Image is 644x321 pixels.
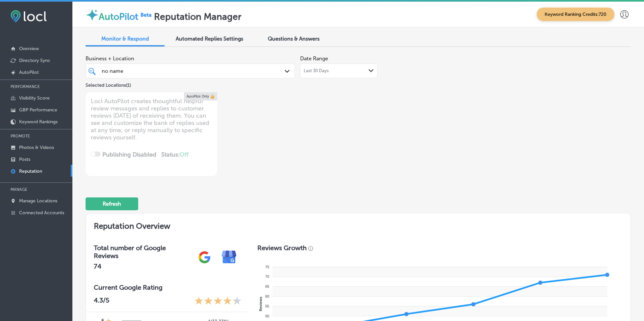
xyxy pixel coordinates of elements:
label: Reputation Manager [154,11,242,22]
p: Manage Locations [19,198,57,204]
span: Questions & Answers [268,36,320,42]
tspan: 75 [265,265,269,269]
h2: Reputation Overview [86,213,631,236]
label: AutoPilot [99,11,138,22]
label: Date Range [300,55,328,62]
img: e7ababfa220611ac49bdb491a11684a6.png [217,245,242,270]
p: Connected Accounts [19,210,64,216]
tspan: 55 [265,304,269,308]
span: Monitor & Respond [101,36,149,42]
p: Reputation [19,168,42,174]
img: Beta [138,11,154,18]
tspan: 50 [265,314,269,318]
img: gPZS+5FD6qPJAAAAABJRU5ErkJggg== [192,245,217,270]
p: 4.3 /5 [94,296,109,306]
span: Last 30 Days [304,68,329,73]
h3: Current Google Rating [94,283,242,291]
img: autopilot-icon [86,8,99,21]
tspan: 60 [265,294,269,298]
tspan: 65 [265,284,269,288]
tspan: 70 [265,275,269,278]
p: Selected Locations ( 1 ) [86,80,131,88]
text: Reviews [258,297,262,311]
p: GBP Performance [19,107,57,113]
p: Keyword Rankings [19,119,58,125]
p: Overview [19,46,39,51]
h3: Total number of Google Reviews [94,244,192,260]
p: Posts [19,157,30,162]
span: Keyword Ranking Credits: 720 [537,8,614,21]
h3: Reviews Growth [257,244,307,252]
img: fda3e92497d09a02dc62c9cd864e3231.png [11,10,47,22]
button: Refresh [86,197,138,210]
span: Automated Replies Settings [176,36,243,42]
p: Directory Sync [19,58,50,63]
div: 4.3 Stars [194,296,242,306]
p: Photos & Videos [19,145,54,150]
p: AutoPilot [19,70,39,75]
p: Visibility Score [19,95,50,101]
span: Business + Location [86,55,295,62]
h2: 74 [94,262,192,270]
